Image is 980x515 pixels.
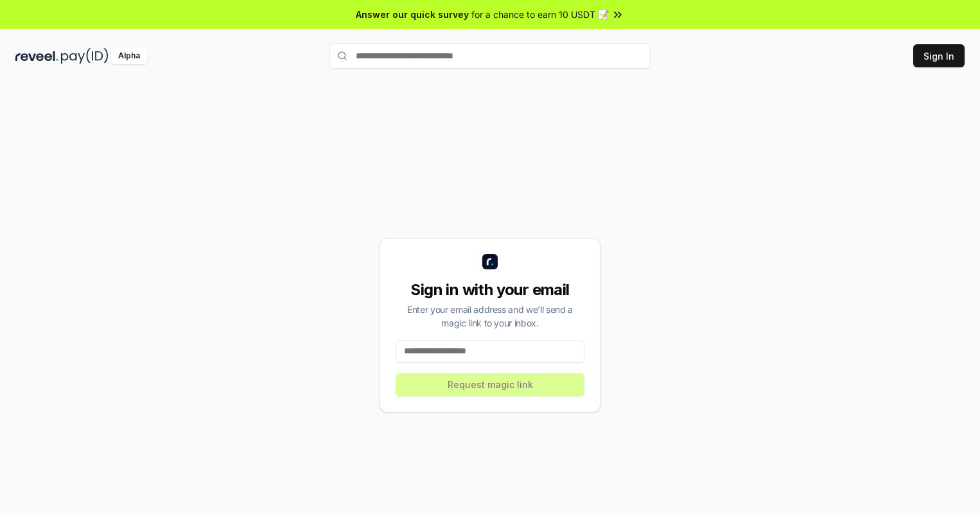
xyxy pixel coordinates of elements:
div: Sign in with your email [396,280,584,300]
span: Answer our quick survey [356,8,469,21]
button: Sign In [913,44,965,67]
img: logo_small [482,254,498,269]
img: reveel_dark [15,48,58,64]
div: Enter your email address and we’ll send a magic link to your inbox. [396,303,584,330]
div: Alpha [111,48,147,64]
img: pay_id [61,48,109,64]
span: for a chance to earn 10 USDT 📝 [471,8,609,21]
